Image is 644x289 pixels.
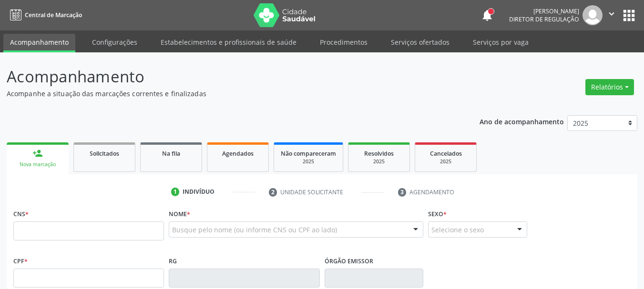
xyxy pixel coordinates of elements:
a: Central de Marcação [7,7,82,23]
span: Resolvidos [364,149,394,158]
span: Busque pelo nome (ou informe CNS ou CPF ao lado) [172,225,337,235]
span: Não compareceram [281,149,336,158]
label: Sexo [428,207,447,221]
i:  [606,9,617,19]
a: Acompanhamento [3,34,75,52]
button:  [603,5,621,25]
div: 1 [171,188,180,196]
div: 2025 [281,158,336,165]
span: Solicitados [90,149,119,158]
a: Estabelecimentos e profissionais de saúde [154,34,303,50]
button: notifications [480,9,494,22]
a: Serviços ofertados [384,34,456,50]
a: Procedimentos [313,34,374,50]
span: Na fila [162,149,180,158]
p: Acompanhamento [7,65,448,89]
div: [PERSON_NAME] [509,7,579,15]
button: apps [621,7,637,24]
span: Central de Marcação [25,11,82,19]
p: Ano de acompanhamento [480,115,564,127]
img: img [583,5,603,25]
span: Selecione o sexo [431,225,484,235]
label: Órgão emissor [325,254,373,269]
div: 2025 [422,158,470,165]
span: Agendados [222,149,254,158]
div: Indivíduo [183,188,215,196]
button: Relatórios [585,79,634,95]
a: Serviços por vaga [466,34,535,50]
label: Nome [169,207,190,221]
label: RG [169,254,177,269]
div: Nova marcação [13,161,62,168]
span: Cancelados [430,149,462,158]
div: person_add [32,148,43,159]
div: 2025 [355,158,403,165]
label: CNS [13,207,29,221]
p: Acompanhe a situação das marcações correntes e finalizadas [7,89,448,99]
span: Diretor de regulação [509,15,579,23]
a: Configurações [85,34,144,50]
